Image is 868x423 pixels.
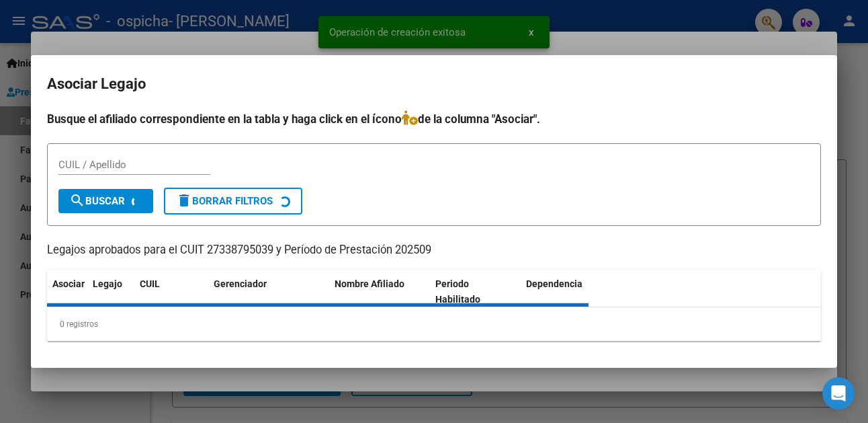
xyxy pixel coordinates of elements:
[47,307,821,341] div: 0 registros
[93,278,122,289] span: Legajo
[69,195,125,207] span: Buscar
[69,192,85,208] mat-icon: search
[140,278,160,289] span: CUIL
[87,270,134,314] datatable-header-cell: Legajo
[335,278,404,289] span: Nombre Afiliado
[526,278,582,289] span: Dependencia
[430,270,521,314] datatable-header-cell: Periodo Habilitado
[822,377,855,410] div: Open Intercom Messenger
[208,270,329,314] datatable-header-cell: Gerenciador
[47,71,821,97] h2: Asociar Legajo
[176,192,192,208] mat-icon: delete
[47,270,87,314] datatable-header-cell: Asociar
[52,278,85,289] span: Asociar
[214,278,267,289] span: Gerenciador
[47,110,821,128] h4: Busque el afiliado correspondiente en la tabla y haga click en el ícono de la columna "Asociar".
[134,270,208,314] datatable-header-cell: CUIL
[329,270,430,314] datatable-header-cell: Nombre Afiliado
[58,189,153,213] button: Buscar
[164,188,302,215] button: Borrar Filtros
[435,278,480,305] span: Periodo Habilitado
[176,195,273,207] span: Borrar Filtros
[47,242,821,259] p: Legajos aprobados para el CUIT 27338795039 y Período de Prestación 202509
[521,270,621,314] datatable-header-cell: Dependencia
